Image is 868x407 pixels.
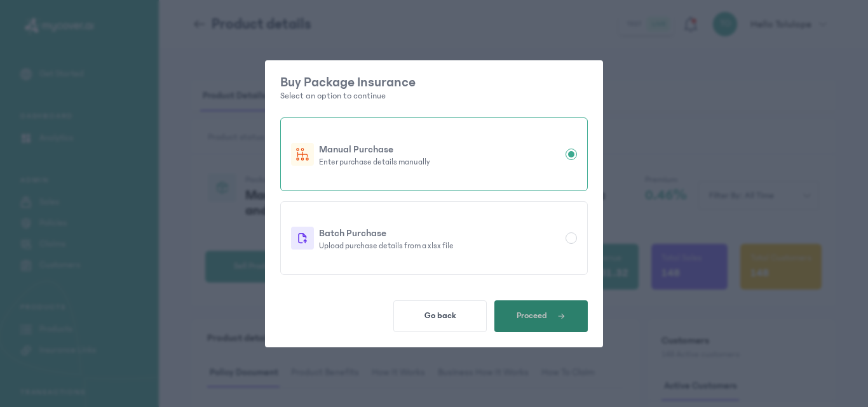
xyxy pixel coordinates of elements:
p: Manual Purchase [319,142,560,157]
p: Buy Package Insurance [280,76,588,90]
p: Upload purchase details from a xlsx file [319,241,560,251]
button: Go back [393,300,487,332]
p: Batch Purchase [319,225,560,241]
button: Proceed [494,300,588,332]
span: Proceed [517,310,547,321]
p: Select an option to continue [280,90,588,102]
span: Go back [424,310,456,321]
p: Enter purchase details manually [319,157,560,167]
